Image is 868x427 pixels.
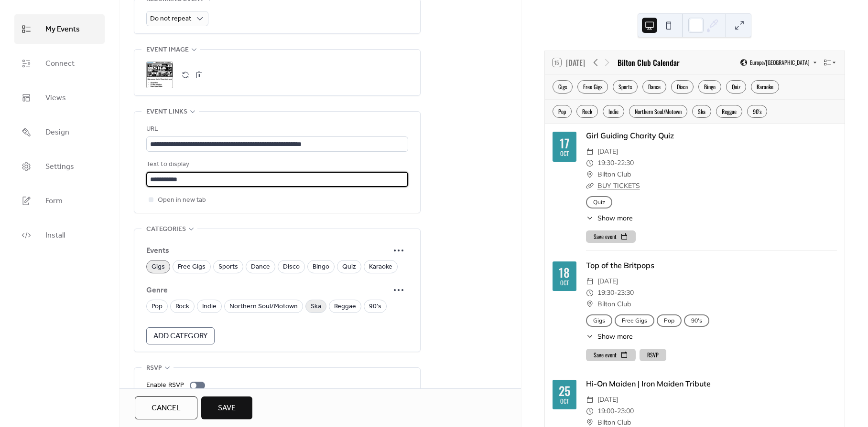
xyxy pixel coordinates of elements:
div: ​ [586,157,594,169]
div: ​ [586,146,594,157]
span: - [614,406,617,417]
a: My Events [14,14,105,44]
button: Save [201,396,252,419]
span: Event links [146,106,187,118]
div: Reggae [716,105,742,118]
span: Connect [45,56,75,72]
span: 22:30 [617,157,634,169]
span: 90's [369,301,381,312]
span: 23:30 [617,287,634,299]
div: ​ [586,287,594,299]
span: Genre [146,285,389,296]
span: My Events [45,22,80,37]
span: RSVP [146,363,162,374]
span: Show more [597,332,633,342]
div: Oct [560,151,569,157]
a: Hi-On Maiden | Iron Maiden Tribute [586,379,711,388]
div: Oct [560,280,569,286]
button: Cancel [135,396,197,419]
div: Bilton Club Calendar [618,57,680,68]
div: 18 [559,266,570,278]
span: Open in new tab [158,195,206,206]
div: Text to display [146,159,406,170]
span: Reggae [334,301,356,312]
div: ​ [586,169,594,180]
span: Free Gigs [178,261,206,273]
span: Indie [202,301,217,312]
div: Enable RSVP [146,380,184,391]
button: ​Show more [586,332,633,342]
div: Top of the Britpops [586,260,837,271]
span: Bilton Club [597,299,631,310]
span: Ska [311,301,321,312]
div: ​ [586,332,594,342]
span: Do not repeat [150,12,191,25]
span: Rock [175,301,189,312]
div: 90's [747,105,767,118]
a: Settings [14,152,105,181]
span: Karaoke [369,261,392,273]
div: ​ [586,276,594,287]
button: RSVP [640,349,666,361]
span: Categories [146,224,186,235]
a: Install [14,220,105,250]
span: Cancel [152,403,181,414]
div: Free Gigs [577,80,608,94]
span: 19:30 [597,157,614,169]
span: Design [45,125,69,140]
span: Install [45,228,65,243]
span: Quiz [342,261,356,273]
span: - [614,287,617,299]
button: Save event [586,349,636,361]
span: 23:00 [617,406,634,417]
span: Bilton Club [597,169,631,180]
span: [DATE] [597,394,618,406]
span: Settings [45,159,74,175]
span: Show more [597,213,633,223]
div: Rock [576,105,598,118]
a: Views [14,83,105,113]
div: Ska [692,105,711,118]
span: [DATE] [597,276,618,287]
div: 17 [560,137,569,149]
span: Disco [283,261,300,273]
div: Bingo [698,80,721,94]
span: Northern Soul/Motown [229,301,298,312]
div: Karaoke [751,80,779,94]
a: Form [14,186,105,216]
div: Pop [553,105,572,118]
span: Events [146,245,389,257]
div: Northern Soul/Motown [629,105,687,118]
span: Form [45,194,63,209]
a: Connect [14,49,105,78]
span: Add Category [153,331,207,342]
div: Sports [613,80,638,94]
span: 19:30 [597,287,614,299]
span: Europe/[GEOGRAPHIC_DATA] [750,60,810,65]
div: Oct [560,398,569,405]
span: Save [218,403,236,414]
a: Design [14,117,105,147]
span: Dance [251,261,270,273]
div: Dance [642,80,666,94]
div: Gigs [553,80,573,94]
span: Gigs [152,261,165,273]
span: Sports [218,261,238,273]
span: Views [45,91,66,106]
span: 19:00 [597,406,614,417]
span: Bingo [313,261,329,273]
button: Add Category [146,327,215,344]
button: Save event [586,230,636,243]
div: ​ [586,180,594,192]
span: Event image [146,44,189,56]
div: 25 [559,385,570,396]
div: Disco [671,80,694,94]
div: ​ [586,299,594,310]
a: Girl Guiding Charity Quiz [586,131,674,140]
button: ​Show more [586,213,633,223]
a: BUY TICKETS [597,181,640,190]
div: Indie [603,105,624,118]
div: Quiz [726,80,746,94]
div: ; [146,62,173,88]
